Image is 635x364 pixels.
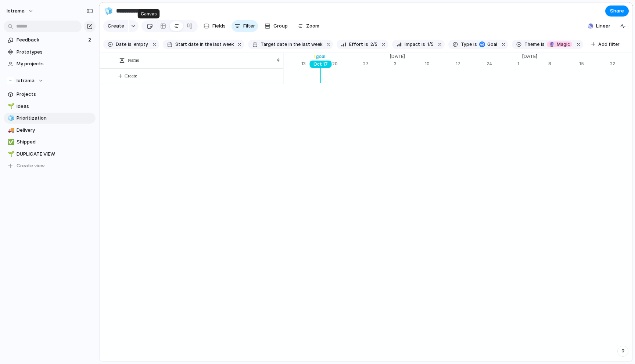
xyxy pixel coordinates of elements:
button: 🌱 [7,150,14,158]
span: is [421,41,425,48]
button: 🌱 [7,103,14,110]
div: 🌱 [8,102,13,110]
span: Prototypes [17,48,93,56]
button: Fields [201,20,229,32]
span: Prioritization [17,114,93,122]
button: Share [605,6,629,17]
a: 🌱Ideas [4,101,96,112]
button: Group [261,20,291,32]
a: ✅Shipped [4,136,96,148]
button: Add filter [587,39,624,50]
span: Feedback [17,36,86,44]
span: goal [485,41,497,48]
span: Filter [243,22,255,30]
button: 🧊 [7,114,14,122]
button: in the last week [288,40,323,48]
button: 1/5 [426,40,435,48]
span: DUPLICATE VIEW [17,150,93,158]
span: Iotrama [17,77,35,84]
span: Delivery [17,127,93,134]
span: Add filter [598,41,620,48]
button: is [126,40,133,48]
span: 2 / 5 [370,41,377,48]
span: Group [273,22,288,30]
button: is [472,40,478,48]
span: 2 [88,36,93,44]
div: 🧊 [8,114,13,123]
button: Iotrama [4,75,96,86]
button: is [539,40,546,48]
span: is [541,41,545,48]
span: Target date [261,41,287,48]
span: Theme [524,41,539,48]
span: is [365,41,368,48]
span: 🔮 [549,41,555,47]
div: Oct 17 [310,61,332,68]
button: Create view [4,160,96,171]
a: Feedback2 [4,34,96,45]
button: Linear [585,21,613,32]
div: 15 [579,61,610,67]
span: Create [108,22,124,30]
button: empty [132,40,150,48]
button: Create [107,69,295,84]
span: My projects [17,60,93,68]
span: is [473,41,477,48]
div: 🌱DUPLICATE VIEW [4,149,96,160]
span: in the last week [200,41,234,48]
button: 2/5 [369,40,379,48]
a: Projects [4,89,96,100]
a: My projects [4,58,96,69]
span: Fields [212,22,226,30]
div: 3 [394,61,425,67]
div: 8 [548,61,579,67]
button: Zoom [294,20,322,32]
button: is [363,40,370,48]
span: Impact [405,41,420,48]
button: 🔮Magic [545,40,574,48]
button: Filter [232,20,258,32]
button: Create [103,20,128,32]
span: in the last week [288,41,323,48]
button: goal [478,40,499,48]
span: Share [610,7,624,15]
span: Magic [549,41,570,48]
span: Effort [349,41,363,48]
button: is [420,40,427,48]
span: empty [134,41,148,48]
div: 17 [456,61,487,67]
div: goal [315,53,327,60]
div: 🧊 [105,6,113,16]
span: 1 / 5 [427,41,434,48]
span: Ideas [17,103,93,110]
span: Create [125,72,137,80]
button: 🚚 [7,127,14,134]
div: 27 [363,61,385,67]
span: [DATE] [517,53,542,60]
span: Start date [175,41,198,48]
span: is [128,41,132,48]
span: Linear [596,22,610,30]
a: 🧊Prioritization [4,113,96,124]
button: 🧊 [103,5,115,17]
span: [DATE] [385,53,409,60]
a: Prototypes [4,47,96,58]
div: 10 [425,61,456,67]
div: 13 [301,61,332,67]
div: 🌱 [8,150,13,158]
div: 1 [517,61,548,67]
div: ✅ [8,138,13,146]
span: Shipped [17,138,93,146]
a: 🚚Delivery [4,125,96,136]
span: Date [116,41,126,48]
span: Type [461,41,472,48]
button: in the last week [199,40,235,48]
span: Create view [17,162,45,170]
div: 20 [332,61,363,67]
span: Zoom [306,22,319,30]
span: Projects [17,91,93,98]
